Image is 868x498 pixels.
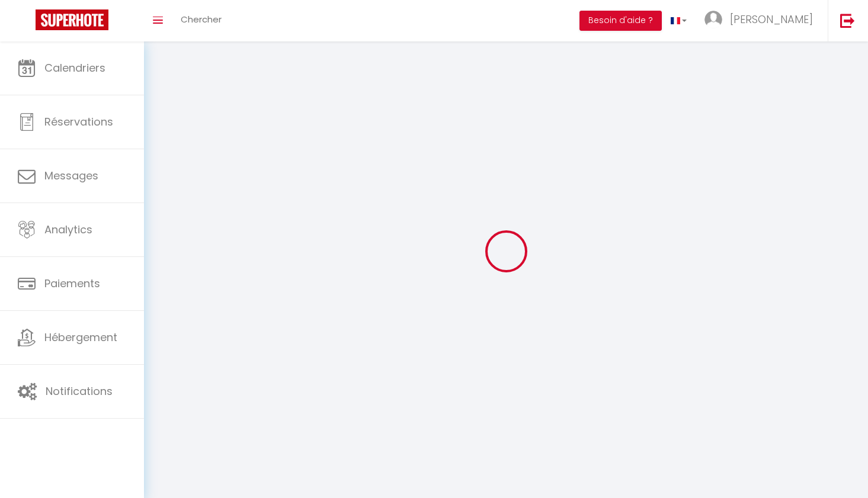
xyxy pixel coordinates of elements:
[704,11,722,28] img: ...
[44,60,105,75] span: Calendriers
[840,13,855,28] img: logout
[44,276,100,291] span: Paiements
[181,13,222,25] span: Chercher
[730,12,813,27] span: [PERSON_NAME]
[44,168,98,183] span: Messages
[46,384,113,399] span: Notifications
[44,330,117,345] span: Hébergement
[44,114,113,129] span: Réservations
[36,9,108,30] img: Super Booking
[579,11,662,31] button: Besoin d'aide ?
[44,222,92,237] span: Analytics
